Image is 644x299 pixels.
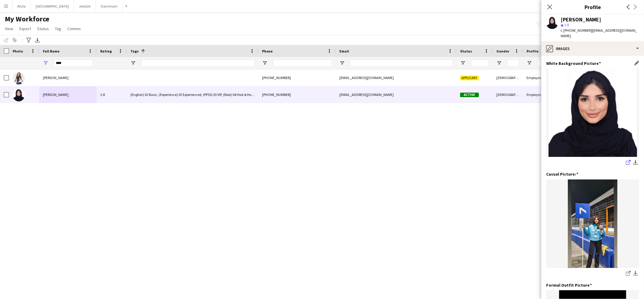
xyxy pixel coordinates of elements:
[471,59,489,67] input: Status Filter Input
[541,41,644,56] div: Images
[527,49,539,53] span: Profile
[336,86,457,103] div: [EMAIL_ADDRESS][DOMAIN_NAME]
[493,86,523,103] div: [DEMOGRAPHIC_DATA]
[339,49,349,53] span: Email
[546,180,639,268] img: 65A77166-E80E-49A6-81A3-0458550E5F78.jpeg
[564,23,569,27] span: 3.8
[460,49,472,53] span: Status
[19,26,31,31] span: Export
[541,3,644,11] h3: Profile
[43,75,69,80] span: [PERSON_NAME]
[258,69,336,86] div: [PHONE_NUMBER]
[523,86,562,103] div: Employed Crew
[43,49,59,53] span: Full Name
[5,14,49,24] span: My Workforce
[25,37,32,44] app-action-btn: Advanced filters
[96,0,123,12] button: Dammam
[12,0,31,12] button: AlUla
[100,49,112,53] span: Rating
[496,49,509,53] span: Gender
[507,59,519,67] input: Gender Filter Input
[5,26,13,31] span: View
[17,25,34,33] a: Export
[130,49,139,53] span: Tags
[336,69,457,86] div: [EMAIL_ADDRESS][DOMAIN_NAME]
[561,28,592,33] span: t. [PHONE_NUMBER]
[546,171,578,177] h3: Casual Picture:
[561,17,601,22] div: [PERSON_NAME]
[460,76,479,80] span: Applicant
[258,86,336,103] div: [PHONE_NUMBER]
[34,37,41,44] app-action-btn: Export XLSX
[546,282,592,288] h3: Formal Outfit Picture
[496,60,502,66] button: Open Filter Menu
[130,60,136,66] button: Open Filter Menu
[546,61,601,66] h3: White Background Picture
[523,69,562,86] div: Employed Crew
[55,26,61,31] span: Tag
[546,68,639,157] img: IMG_4330.jpg
[527,60,532,66] button: Open Filter Menu
[97,86,127,103] div: 3.8
[13,89,25,101] img: Reeman Nahla
[350,59,453,67] input: Email Filter Input
[339,60,345,66] button: Open Filter Menu
[262,60,268,66] button: Open Filter Menu
[54,59,93,67] input: Full Name Filter Input
[537,59,558,67] input: Profile Filter Input
[31,0,74,12] button: [GEOGRAPHIC_DATA]
[493,69,523,86] div: [DEMOGRAPHIC_DATA]
[13,72,25,84] img: Eman Alzahim
[65,25,83,33] a: Comms
[561,28,637,38] span: | [EMAIL_ADDRESS][DOMAIN_NAME]
[460,93,479,97] span: Active
[13,49,23,53] span: Photo
[53,25,64,33] a: Tag
[262,49,273,53] span: Phone
[35,25,51,33] a: Status
[2,25,16,33] a: View
[141,59,255,67] input: Tags Filter Input
[460,60,466,66] button: Open Filter Menu
[43,92,69,97] span: [PERSON_NAME]
[74,0,96,12] button: Jeddah
[127,86,258,103] div: (English) 02 Basic, (Experience) 02 Experienced, (PPSS) 03 VIP, (Role) 04 Host & Hostesses
[43,60,48,66] button: Open Filter Menu
[37,26,49,31] span: Status
[67,26,81,31] span: Comms
[273,59,332,67] input: Phone Filter Input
